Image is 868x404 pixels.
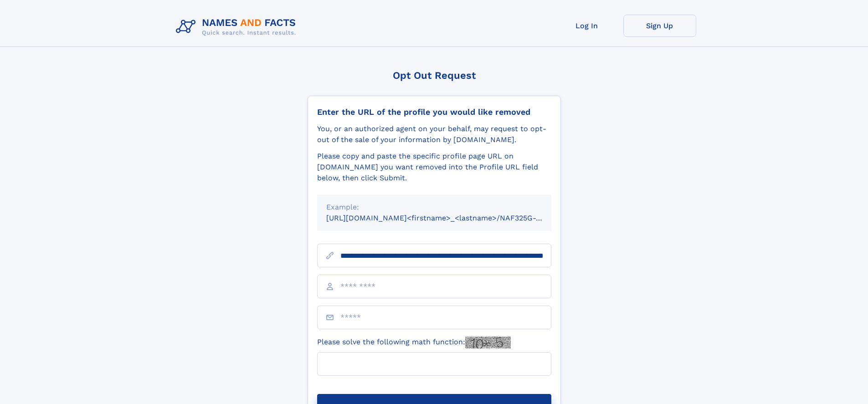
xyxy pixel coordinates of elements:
[317,123,551,145] div: You, or an authorized agent on your behalf, may request to opt-out of the sale of your informatio...
[326,214,569,222] small: [URL][DOMAIN_NAME]<firstname>_<lastname>/NAF325G-xxxxxxxx
[317,107,551,117] div: Enter the URL of the profile you would like removed
[317,337,511,348] label: Please solve the following math function:
[172,15,303,39] img: Logo Names and Facts
[308,70,561,81] div: Opt Out Request
[623,15,696,37] a: Sign Up
[326,202,542,213] div: Example:
[550,15,623,37] a: Log In
[317,151,551,184] div: Please copy and paste the specific profile page URL on [DOMAIN_NAME] you want removed into the Pr...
